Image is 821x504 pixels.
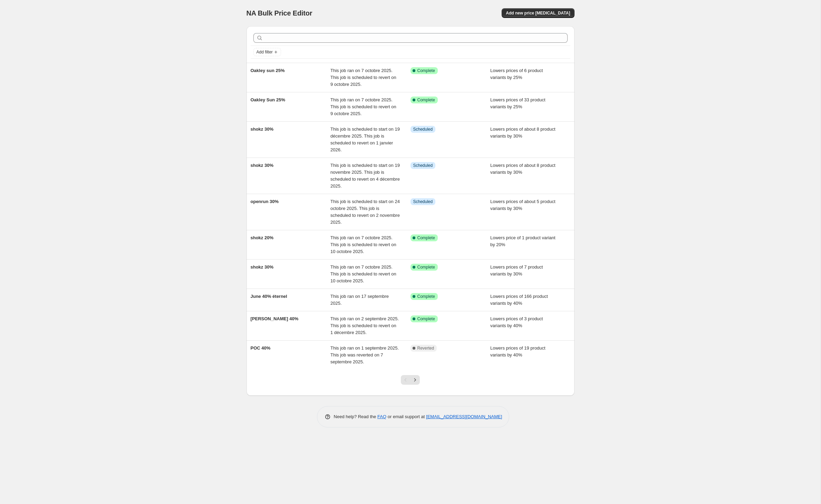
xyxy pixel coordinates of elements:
[251,264,273,270] span: shokz 30%
[257,49,273,55] span: Add filter
[253,48,281,56] button: Add filter
[401,375,420,385] nav: Pagination
[377,414,386,419] a: FAQ
[417,97,435,103] span: Complete
[251,199,279,204] span: openrun 30%
[490,235,556,247] span: Lowers price of 1 product variant by 20%
[251,68,285,73] span: Oakley sun 25%
[251,235,273,240] span: shokz 20%
[417,264,435,270] span: Complete
[413,127,433,132] span: Scheduled
[413,163,433,168] span: Scheduled
[330,97,396,116] span: This job ran on 7 octobre 2025. This job is scheduled to revert on 9 octobre 2025.
[417,68,435,73] span: Complete
[490,345,545,357] span: Lowers prices of 19 product variants by 40%
[426,414,502,419] a: [EMAIL_ADDRESS][DOMAIN_NAME]
[330,68,396,87] span: This job ran on 7 octobre 2025. This job is scheduled to revert on 9 octobre 2025.
[330,264,396,283] span: This job ran on 7 octobre 2025. This job is scheduled to revert on 10 octobre 2025.
[330,235,396,254] span: This job ran on 7 octobre 2025. This job is scheduled to revert on 10 octobre 2025.
[251,127,273,132] span: shokz 30%
[251,316,299,321] span: [PERSON_NAME] 40%
[490,294,548,306] span: Lowers prices of 166 product variants by 40%
[330,345,399,364] span: This job ran on 1 septembre 2025. This job was reverted on 7 septembre 2025.
[334,414,378,419] span: Need help? Read the
[330,127,400,152] span: This job is scheduled to start on 19 décembre 2025. This job is scheduled to revert on 1 janvier ...
[386,414,426,419] span: or email support at
[490,97,545,109] span: Lowers prices of 33 product variants by 25%
[417,294,435,299] span: Complete
[330,294,389,306] span: This job ran on 17 septembre 2025.
[490,264,543,276] span: Lowers prices of 7 product variants by 30%
[330,316,399,335] span: This job ran on 2 septembre 2025. This job is scheduled to revert on 1 décembre 2025.
[502,8,574,18] button: Add new price [MEDICAL_DATA]
[251,345,271,351] span: POC 40%
[417,316,435,322] span: Complete
[251,163,273,168] span: shokz 30%
[251,294,287,299] span: June 40% éternel
[490,199,556,211] span: Lowers prices of about 5 product variants by 30%
[417,235,435,241] span: Complete
[490,68,543,80] span: Lowers prices of 6 product variants by 25%
[490,316,543,328] span: Lowers prices of 3 product variants by 40%
[413,199,433,204] span: Scheduled
[330,163,400,189] span: This job is scheduled to start on 19 novembre 2025. This job is scheduled to revert on 4 décembre...
[417,345,434,351] span: Reverted
[490,163,556,175] span: Lowers prices of about 8 product variants by 30%
[330,199,400,225] span: This job is scheduled to start on 24 octobre 2025. This job is scheduled to revert on 2 novembre ...
[506,10,570,16] span: Add new price [MEDICAL_DATA]
[410,375,420,385] button: Next
[247,9,312,17] span: NA Bulk Price Editor
[490,127,556,139] span: Lowers prices of about 8 product variants by 30%
[251,97,285,102] span: Oakley Sun 25%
